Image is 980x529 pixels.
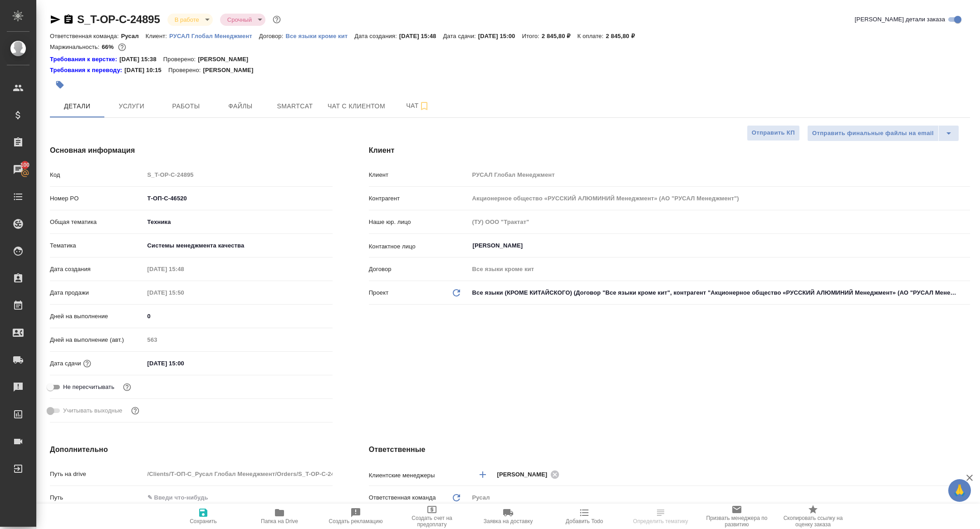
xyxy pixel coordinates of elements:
span: Чат [396,100,440,112]
span: Услуги [110,101,153,112]
input: ✎ Введи что-нибудь [144,192,333,205]
p: Клиент: [146,33,169,39]
button: Выбери, если сб и вс нужно считать рабочими днями для выполнения заказа. [129,405,141,417]
div: В работе [220,14,265,26]
span: Скопировать ссылку на оценку заказа [780,515,846,528]
p: [DATE] 10:15 [124,66,168,75]
button: Призвать менеджера по развитию [699,504,775,529]
p: 2 845,80 ₽ [542,33,578,39]
h4: Дополнительно [50,444,333,455]
button: Создать рекламацию [318,504,394,529]
button: Определить тематику [622,504,699,529]
input: ✎ Введи что-нибудь [144,491,333,504]
a: РУСАЛ Глобал Менеджмент [169,32,259,39]
p: Договор: [259,33,286,39]
div: Нажми, чтобы открыть папку с инструкцией [50,55,119,64]
input: Пустое поле [144,286,224,299]
p: Дата сдачи: [443,33,478,39]
p: [DATE] 15:00 [478,33,522,39]
a: S_T-OP-C-24895 [77,13,160,25]
p: Дата создания [50,265,144,274]
button: Отправить финальные файлы на email [807,125,939,141]
input: ✎ Введи что-нибудь [144,357,224,370]
button: Заявка на доставку [470,504,546,529]
h4: Ответственные [369,444,970,455]
span: Отправить финальные файлы на email [812,128,934,139]
span: Создать счет на предоплату [399,515,465,528]
button: Скопировать ссылку для ЯМессенджера [50,14,61,25]
button: 🙏 [948,479,971,502]
span: Создать рекламацию [329,518,383,524]
a: Требования к верстке: [50,55,119,64]
p: Контактное лицо [369,242,469,251]
a: 100 [2,158,34,181]
p: [PERSON_NAME] [198,55,255,64]
p: Дата продажи [50,288,144,297]
input: Пустое поле [144,467,333,480]
div: Нажми, чтобы открыть папку с инструкцией [50,66,124,75]
p: Проект [369,288,389,297]
span: Чат с клиентом [328,101,385,112]
div: [PERSON_NAME] [497,469,563,480]
span: Файлы [219,101,262,112]
p: Проверено: [168,66,203,75]
p: Дней на выполнение [50,312,144,321]
p: 2 845,80 ₽ [606,33,642,39]
p: Общая тематика [50,218,144,227]
p: Наше юр. лицо [369,218,469,227]
div: В работе [167,14,213,26]
h4: Основная информация [50,145,333,156]
input: Пустое поле [144,262,224,276]
p: Все языки кроме кит [285,33,354,39]
button: Отправить КП [747,125,800,141]
span: Отправить КП [752,128,795,138]
span: Работы [164,101,208,112]
p: Ответственная команда: [50,33,121,39]
span: 100 [15,160,35,170]
p: Русал [121,33,146,39]
h4: Клиент [369,145,970,156]
input: Пустое поле [469,215,970,228]
button: В работе [172,16,202,24]
button: 810.00 RUB; [116,41,128,53]
p: К оплате: [577,33,606,39]
div: split button [807,125,959,141]
button: Скопировать ссылку на оценку заказа [775,504,851,529]
button: Добавить тэг [50,75,70,95]
p: Тематика [50,241,144,250]
p: Путь на drive [50,470,144,479]
p: Номер PO [50,194,144,203]
span: Заявка на доставку [484,518,533,524]
input: Пустое поле [144,168,333,181]
span: Не пересчитывать [63,383,114,392]
span: Папка на Drive [261,518,298,524]
span: [PERSON_NAME] детали заказа [855,15,945,24]
p: Проверено: [163,55,198,64]
a: Все языки кроме кит [285,32,354,39]
p: РУСАЛ Глобал Менеджмент [169,33,259,39]
button: Скопировать ссылку [63,14,74,25]
input: Пустое поле [469,192,970,205]
button: Open [965,245,967,247]
span: Учитывать выходные [63,406,122,415]
button: Добавить Todo [546,504,622,529]
button: Доп статусы указывают на важность/срочность заказа [271,14,283,25]
div: Техника [144,214,333,230]
p: Договор [369,265,469,274]
div: Все языки (КРОМЕ КИТАЙСКОГО) (Договор "Все языки кроме кит", контрагент "Акционерное общество «РУ... [469,285,970,301]
button: Срочный [225,16,255,24]
button: Если добавить услуги и заполнить их объемом, то дата рассчитается автоматически [81,358,93,369]
p: Дата создания: [354,33,399,39]
p: Дата сдачи [50,359,81,368]
p: Контрагент [369,194,469,203]
input: Пустое поле [469,262,970,276]
span: Детали [55,101,99,112]
button: Включи, если не хочешь, чтобы указанная дата сдачи изменилась после переставления заказа в 'Подтв... [121,381,133,393]
p: Путь [50,493,144,502]
p: [DATE] 15:48 [399,33,443,39]
button: Добавить менеджера [472,464,494,485]
span: Определить тематику [633,518,688,524]
p: Код [50,170,144,180]
svg: Подписаться [419,101,430,112]
span: Сохранить [190,518,217,524]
